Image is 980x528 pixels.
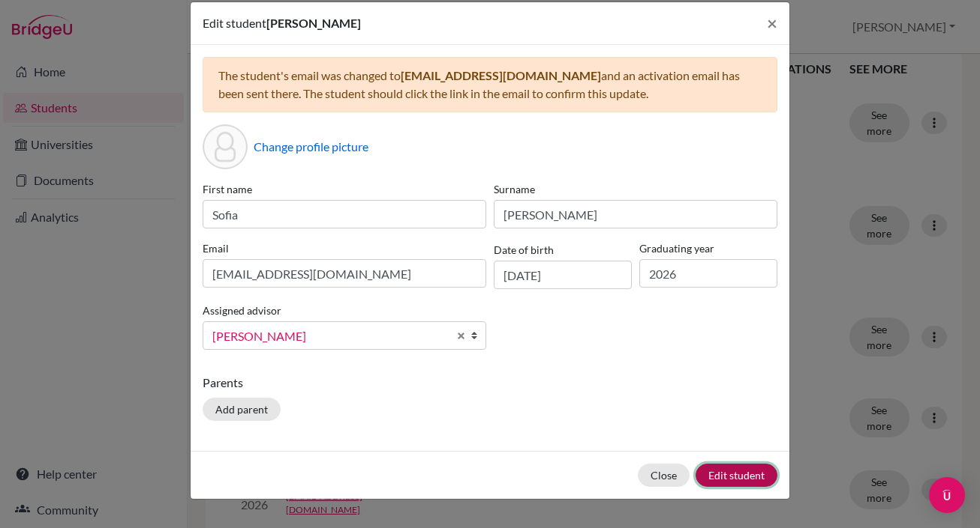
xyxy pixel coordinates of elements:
[203,181,486,197] label: First name
[494,261,632,289] input: dd/mm/yyyy
[266,16,361,30] span: [PERSON_NAME]
[767,12,777,34] span: ×
[212,327,448,346] span: [PERSON_NAME]
[755,2,789,44] button: Close
[638,464,690,487] button: Close
[929,477,965,513] div: Open Intercom Messenger
[494,181,777,197] label: Surname
[203,57,777,112] div: The student's email was changed to and an activation email has been sent there. The student shoul...
[401,68,601,82] span: [EMAIL_ADDRESS][DOMAIN_NAME]
[203,16,266,30] span: Edit student
[203,124,248,169] div: Profile picture
[696,464,777,487] button: Edit student
[203,374,777,392] p: Parents
[203,303,281,318] label: Assigned advisor
[494,242,554,258] label: Date of birth
[203,240,486,256] label: Email
[203,398,281,421] button: Add parent
[639,240,777,256] label: Graduating year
